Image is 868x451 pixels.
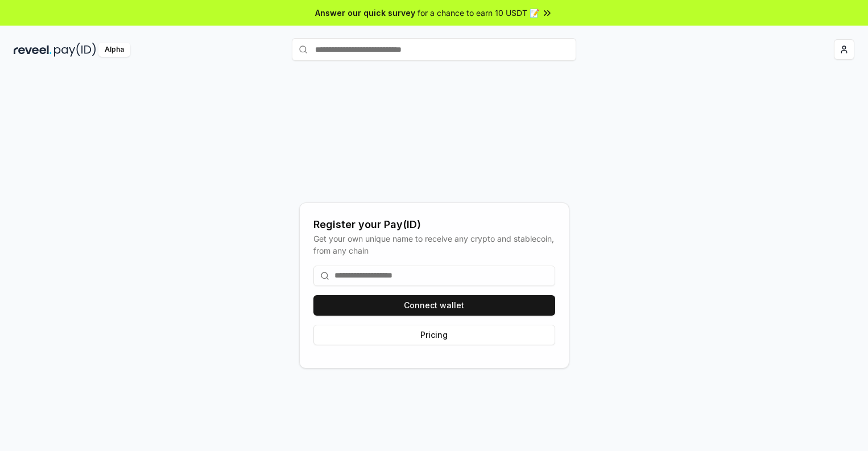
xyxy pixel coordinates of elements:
img: reveel_dark [14,43,52,57]
button: Pricing [313,325,555,345]
span: Answer our quick survey [315,7,415,19]
div: Alpha [98,43,130,57]
img: pay_id [54,43,96,57]
span: for a chance to earn 10 USDT 📝 [418,7,539,19]
div: Register your Pay(ID) [313,217,555,233]
button: Connect wallet [313,295,555,316]
div: Get your own unique name to receive any crypto and stablecoin, from any chain [313,233,555,256]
